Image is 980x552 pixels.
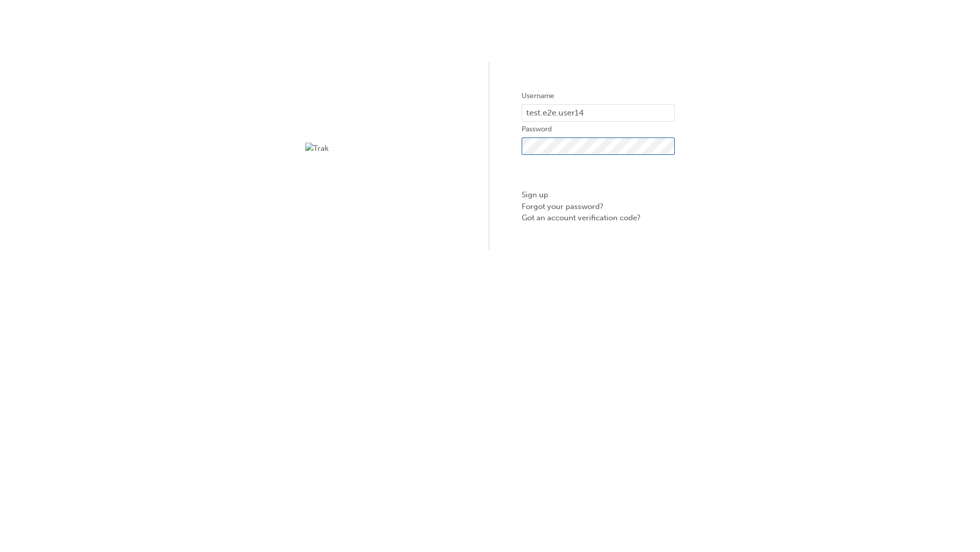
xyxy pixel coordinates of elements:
a: Sign up [522,189,675,201]
img: Trak [305,143,458,154]
label: Username [522,90,675,102]
a: Got an account verification code? [522,212,675,224]
button: Sign In [522,163,675,182]
input: Username [522,104,675,122]
label: Password [522,123,675,135]
a: Forgot your password? [522,201,675,213]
